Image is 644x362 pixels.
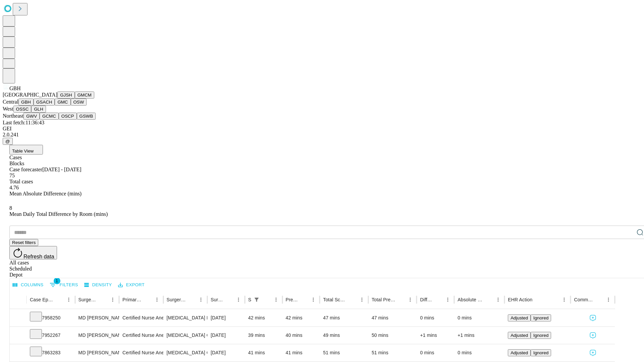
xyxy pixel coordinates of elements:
div: MD [PERSON_NAME] [78,309,116,326]
span: 8 [9,205,12,211]
button: Expand [13,330,23,342]
div: 0 mins [420,309,451,326]
div: [DATE] [211,344,241,361]
span: Ignored [533,350,548,355]
button: Menu [234,295,243,304]
div: Comments [574,297,593,302]
button: Menu [406,295,415,304]
div: 51 mins [372,344,414,361]
button: Ignored [531,349,551,356]
button: GBH [18,99,34,106]
button: Sort [348,295,357,304]
button: GLH [31,106,46,113]
button: Sort [533,295,542,304]
button: OSCP [59,113,77,120]
button: GCMC [40,113,59,120]
span: Central [3,99,18,105]
div: 0 mins [458,309,501,326]
div: Primary Service [122,297,142,302]
div: [DATE] [211,327,241,344]
button: Adjusted [508,349,531,356]
button: Ignored [531,332,551,339]
div: Certified Nurse Anesthetist [122,344,160,361]
div: Scheduled In Room Duration [248,297,251,302]
button: Menu [604,295,613,304]
span: 1 [54,278,60,284]
button: GMCM [75,92,94,99]
div: 50 mins [372,327,414,344]
span: Ignored [533,333,548,338]
button: Show filters [48,280,80,290]
button: Refresh data [9,246,57,259]
div: Surgeon Name [78,297,98,302]
div: [MEDICAL_DATA] FLEXIBLE PROXIMAL DIAGNOSTIC [167,309,204,326]
button: Reset filters [9,239,38,246]
div: [DATE] [211,309,241,326]
div: MD [PERSON_NAME] [78,344,116,361]
button: OSSC [13,106,32,113]
span: Ignored [533,315,548,320]
button: Sort [299,295,309,304]
span: Refresh data [23,254,54,259]
div: 7863283 [30,344,72,361]
button: Sort [262,295,271,304]
button: Menu [64,295,73,304]
button: Sort [434,295,443,304]
div: 2.0.241 [3,132,641,138]
button: Menu [108,295,117,304]
button: Menu [443,295,452,304]
div: 49 mins [323,327,365,344]
div: Case Epic Id [30,297,54,302]
span: Northeast [3,113,23,119]
div: +1 mins [420,327,451,344]
div: [MEDICAL_DATA] CA SCRN NOT HI RSK [167,344,204,361]
button: Menu [196,295,206,304]
span: Last fetch: 11:36:43 [3,120,44,125]
button: Menu [152,295,162,304]
button: Sort [55,295,64,304]
div: Total Scheduled Duration [323,297,347,302]
button: Sort [187,295,196,304]
span: Reset filters [12,240,36,245]
div: 7958250 [30,309,72,326]
button: @ [3,138,13,145]
span: [DATE] - [DATE] [42,167,81,172]
button: GSACH [34,99,55,106]
span: 75 [9,173,15,178]
div: Surgery Date [211,297,224,302]
div: MD [PERSON_NAME] [78,327,116,344]
div: 0 mins [458,344,501,361]
div: Surgery Name [167,297,186,302]
button: Expand [13,312,23,324]
button: Adjusted [508,314,531,321]
button: Expand [13,347,23,359]
span: 4.76 [9,185,19,190]
span: West [3,106,13,112]
div: 42 mins [248,309,279,326]
div: Absolute Difference [458,297,483,302]
div: 41 mins [286,344,317,361]
div: Difference [420,297,433,302]
span: Adjusted [511,315,528,320]
button: Menu [271,295,281,304]
button: Table View [9,145,43,155]
span: Case forecaster [9,167,42,172]
button: Sort [396,295,406,304]
div: 1 active filter [252,295,261,304]
button: GWV [23,113,40,120]
div: +1 mins [458,327,501,344]
button: GSWB [77,113,96,120]
div: 47 mins [323,309,365,326]
div: 0 mins [420,344,451,361]
span: Adjusted [511,333,528,338]
div: Predicted In Room Duration [286,297,299,302]
div: 7952267 [30,327,72,344]
span: @ [5,139,10,144]
div: 41 mins [248,344,279,361]
span: Mean Daily Total Difference by Room (mins) [9,211,108,217]
div: Certified Nurse Anesthetist [122,309,160,326]
span: GBH [9,85,21,91]
div: 39 mins [248,327,279,344]
button: Sort [99,295,108,304]
button: Sort [484,295,493,304]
